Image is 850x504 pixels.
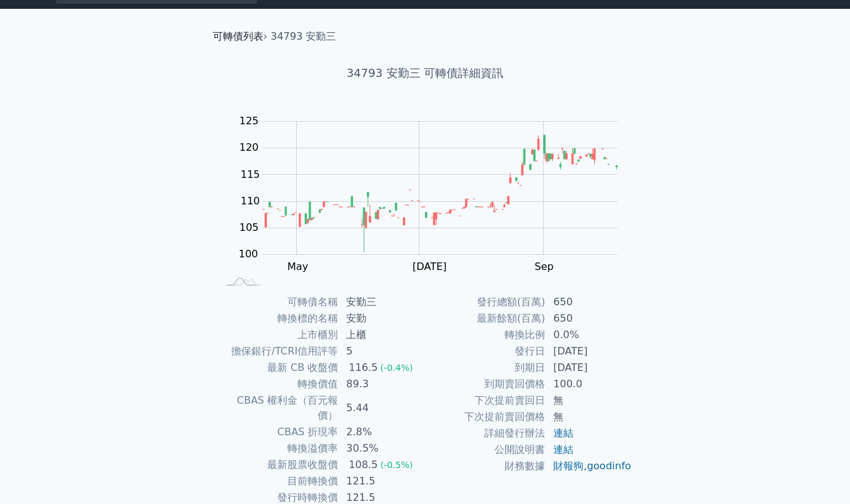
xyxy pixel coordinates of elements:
tspan: 105 [239,221,259,233]
td: CBAS 權利金（百元報價） [218,392,338,424]
tspan: Sep [535,261,554,273]
a: 連結 [553,427,573,439]
td: , [546,458,632,474]
div: 聊天小工具 [787,443,850,504]
tspan: 110 [241,195,260,207]
a: 可轉債列表 [213,30,263,42]
td: 財務數據 [425,458,546,474]
td: 轉換價值 [218,376,338,392]
td: 5 [338,343,425,360]
td: 擔保銀行/TCRI信用評等 [218,343,338,360]
td: 5.44 [338,392,425,424]
tspan: 100 [239,248,258,260]
td: 詳細發行辦法 [425,425,546,442]
td: 上櫃 [338,327,425,343]
a: 財報狗 [553,460,584,472]
td: 上市櫃別 [218,327,338,343]
td: 發行總額(百萬) [425,294,546,310]
td: CBAS 折現率 [218,424,338,440]
a: 連結 [553,443,573,455]
tspan: 120 [239,141,259,153]
li: 34793 安勤三 [271,29,337,44]
td: 最新餘額(百萬) [425,310,546,327]
td: 89.3 [338,376,425,392]
td: 100.0 [546,376,632,392]
tspan: 125 [239,115,259,127]
td: 下次提前賣回日 [425,392,546,409]
td: 121.5 [338,473,425,489]
td: 公開說明書 [425,442,546,458]
td: 2.8% [338,424,425,440]
td: 最新股票收盤價 [218,457,338,473]
td: [DATE] [546,343,632,360]
tspan: [DATE] [412,261,446,273]
tspan: May [287,261,308,273]
td: 轉換比例 [425,327,546,343]
a: goodinfo [587,460,631,472]
tspan: 115 [241,168,260,180]
td: 轉換標的名稱 [218,310,338,327]
td: 650 [546,294,632,310]
td: 可轉債名稱 [218,294,338,310]
td: 無 [546,392,632,409]
li: › [213,29,267,44]
td: 650 [546,310,632,327]
td: 安勤三 [338,294,425,310]
td: 發行日 [425,343,546,360]
iframe: Chat Widget [787,443,850,504]
td: 轉換溢價率 [218,440,338,457]
td: 無 [546,409,632,425]
div: 108.5 [346,457,380,472]
h1: 34793 安勤三 可轉債詳細資訊 [203,64,647,82]
td: 目前轉換價 [218,473,338,489]
td: 30.5% [338,440,425,457]
span: (-0.5%) [380,460,413,470]
td: 0.0% [546,327,632,343]
span: (-0.4%) [380,363,413,373]
td: 安勤 [338,310,425,327]
td: 到期賣回價格 [425,376,546,392]
td: 下次提前賣回價格 [425,409,546,425]
g: Chart [232,115,637,273]
div: 116.5 [346,360,380,375]
td: [DATE] [546,360,632,376]
td: 到期日 [425,360,546,376]
td: 最新 CB 收盤價 [218,360,338,376]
